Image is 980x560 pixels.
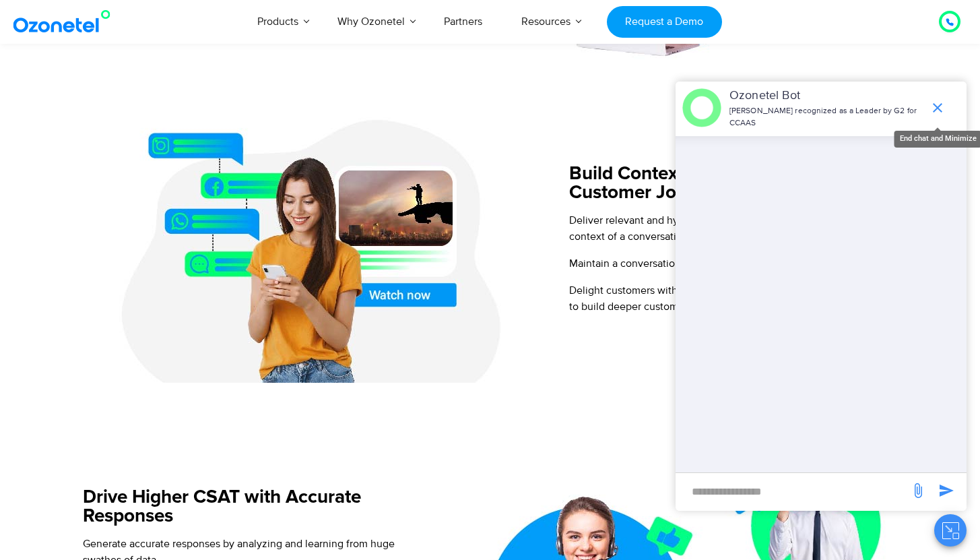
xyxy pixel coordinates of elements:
[569,214,872,243] span: Deliver relevant and hyper-personalized responses based on the context of a conversation.
[569,164,909,202] h5: Build Contextual & Personalized Customer Journeys
[682,480,903,504] div: new-msg-input
[933,477,960,504] span: send message
[905,477,932,504] span: send message
[924,94,951,121] span: end chat or minimize
[682,88,721,127] img: header
[83,488,430,526] h5: Drive Higher CSAT with Accurate Responses
[729,105,923,129] p: [PERSON_NAME] recognized as a Leader by G2 for CCAAS
[569,284,899,313] span: Delight customers with intelligent self-service options and free agents to build deeper customer ...
[569,257,849,270] span: Maintain a conversational flow that feels natural to the user.
[607,6,722,38] a: Request a Demo
[934,514,967,547] button: Close chat
[729,87,923,105] p: Ozonetel Bot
